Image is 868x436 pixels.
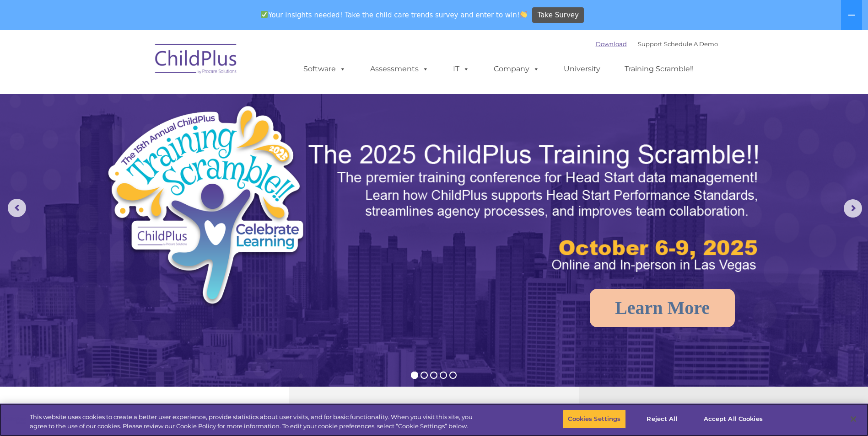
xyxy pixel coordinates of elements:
a: University [555,60,609,78]
span: Last name [127,60,155,67]
a: Software [294,60,355,78]
span: Take Survey [538,7,579,23]
a: Company [485,60,549,78]
button: Reject All [634,409,691,429]
span: Your insights needed! Take the child care trends survey and enter to win! [257,6,531,24]
img: 👏 [520,11,527,18]
a: IT [444,60,479,78]
a: Assessments [361,60,438,78]
a: Take Survey [532,7,584,23]
img: ✅ [261,11,268,18]
img: ChildPlus by Procare Solutions [151,37,242,83]
div: This website uses cookies to create a better user experience, provide statistics about user visit... [30,413,477,431]
button: Accept All Cookies [699,409,768,429]
a: Schedule A Demo [664,40,718,48]
button: Close [843,409,863,429]
span: Phone number [127,98,166,105]
a: Training Scramble!! [615,60,703,78]
button: Cookies Settings [563,409,625,429]
a: Support [638,40,662,48]
a: Learn More [590,289,735,327]
a: Download [596,40,627,48]
font: | [596,40,718,48]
